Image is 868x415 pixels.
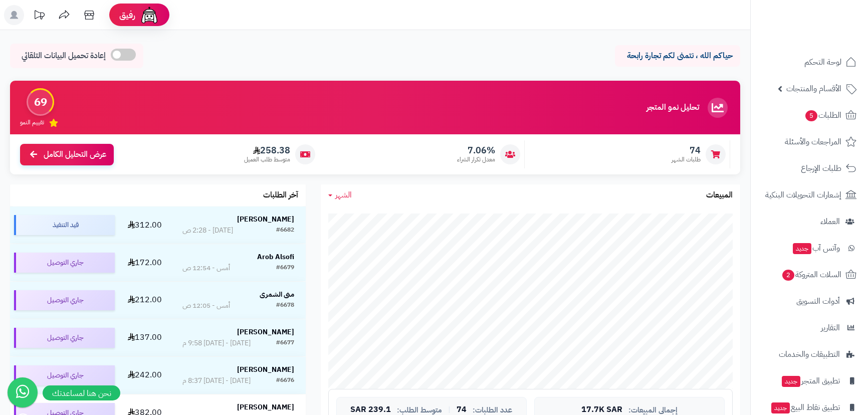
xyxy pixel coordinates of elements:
span: 7.06% [457,145,495,156]
span: الطلبات [804,108,841,122]
a: المراجعات والأسئلة [757,130,862,154]
a: عرض التحليل الكامل [20,144,114,165]
span: معدل تكرار الشراء [457,155,495,164]
a: تحديثات المنصة [27,5,52,28]
span: 74 [672,145,701,156]
a: تطبيق المتجرجديد [757,369,862,393]
a: الشهر [328,189,352,201]
div: #6682 [276,226,294,236]
div: قيد التنفيذ [14,215,115,235]
span: التقارير [821,321,840,335]
span: وآتس آب [792,241,840,255]
a: إشعارات التحويلات البنكية [757,183,862,207]
a: وآتس آبجديد [757,236,862,260]
div: جاري التوصيل [14,365,115,385]
span: تطبيق نقاط البيع [770,400,840,414]
div: [DATE] - 2:28 ص [182,226,233,236]
h3: المبيعات [706,191,733,200]
a: لوحة التحكم [757,50,862,74]
div: #6677 [276,338,294,348]
span: تطبيق المتجر [781,374,840,388]
span: إجمالي المبيعات: [628,406,678,414]
span: عرض التحليل الكامل [44,149,106,160]
a: العملاء [757,210,862,234]
a: طلبات الإرجاع [757,156,862,180]
span: جديد [771,402,790,413]
div: [DATE] - [DATE] 8:37 م [182,376,251,386]
div: جاري التوصيل [14,328,115,348]
img: ai-face.png [139,5,159,25]
img: logo-2.png [800,12,858,33]
div: جاري التوصيل [14,253,115,273]
div: جاري التوصيل [14,290,115,310]
div: [DATE] - [DATE] 9:58 م [182,338,251,348]
p: حياكم الله ، نتمنى لكم تجارة رابحة [622,50,733,62]
a: الطلبات5 [757,103,862,127]
span: الأقسام والمنتجات [786,82,841,96]
span: طلبات الإرجاع [801,161,841,175]
div: #6679 [276,263,294,273]
a: السلات المتروكة2 [757,263,862,287]
strong: [PERSON_NAME] [237,364,294,375]
span: المراجعات والأسئلة [785,135,841,149]
strong: منى الشمرى [260,289,294,300]
div: #6676 [276,376,294,386]
span: إعادة تحميل البيانات التلقائي [22,50,106,62]
span: 5 [805,110,818,122]
span: متوسط طلب العميل [244,155,290,164]
strong: [PERSON_NAME] [237,402,294,412]
div: أمس - 12:05 ص [182,301,230,311]
span: التطبيقات والخدمات [779,347,840,361]
a: أدوات التسويق [757,289,862,313]
span: جديد [782,376,800,387]
span: 2 [782,269,795,281]
strong: Arob Alsofi [257,252,294,262]
span: 17.7K SAR [581,405,622,414]
span: رفيق [119,9,135,21]
div: أمس - 12:54 ص [182,263,230,273]
span: 239.1 SAR [350,405,391,414]
span: متوسط الطلب: [397,406,442,414]
td: 137.00 [119,319,171,356]
span: 258.38 [244,145,290,156]
span: أدوات التسويق [796,294,840,308]
span: لوحة التحكم [804,55,841,69]
span: إشعارات التحويلات البنكية [765,188,841,202]
a: التقارير [757,316,862,340]
div: #6678 [276,301,294,311]
td: 242.00 [119,357,171,394]
td: 172.00 [119,244,171,281]
strong: [PERSON_NAME] [237,327,294,337]
span: 74 [457,405,467,414]
td: 212.00 [119,282,171,319]
h3: آخر الطلبات [263,191,298,200]
a: التطبيقات والخدمات [757,342,862,366]
span: | [448,406,451,413]
strong: [PERSON_NAME] [237,214,294,225]
span: الشهر [335,189,352,201]
h3: تحليل نمو المتجر [646,103,699,112]
span: طلبات الشهر [672,155,701,164]
td: 312.00 [119,206,171,244]
span: عدد الطلبات: [473,406,512,414]
span: السلات المتروكة [781,268,841,282]
span: تقييم النمو [20,118,44,127]
span: العملاء [820,215,840,229]
span: جديد [793,243,811,254]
